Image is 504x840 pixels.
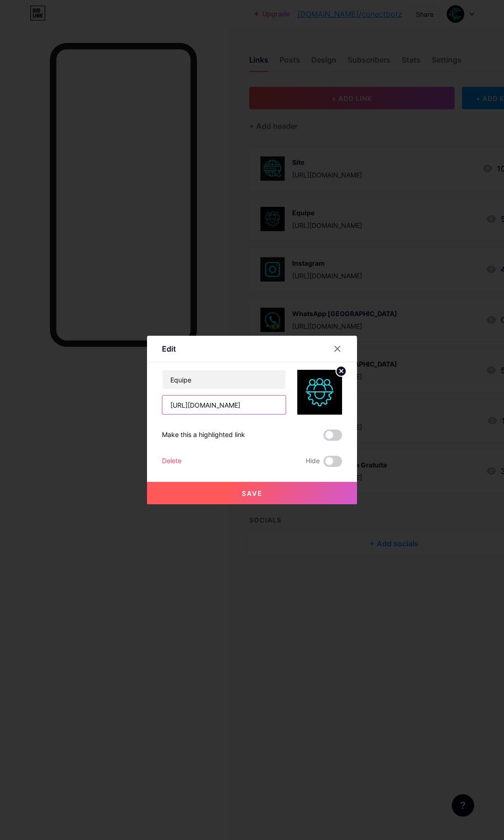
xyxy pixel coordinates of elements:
input: URL [162,395,286,414]
button: Save [147,482,357,504]
div: Make this a highlighted link [162,430,245,441]
input: Title [162,370,286,389]
div: Edit [162,343,176,354]
div: Delete [162,456,182,467]
span: Hide [306,456,320,467]
img: link_thumbnail [297,370,342,415]
span: Save [242,489,263,497]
